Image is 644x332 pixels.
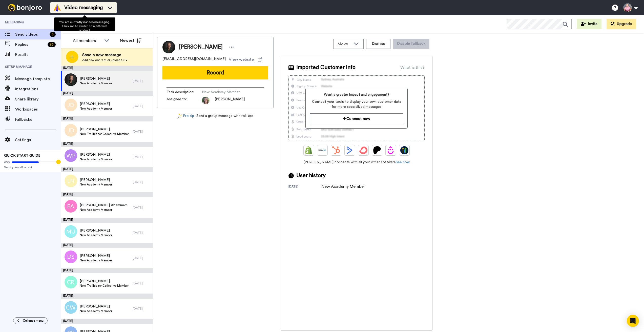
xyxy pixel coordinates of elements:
[321,183,365,190] div: New Academy Member
[373,146,381,154] img: Patreon
[82,52,128,58] span: Send a new message
[157,113,274,119] div: - Send a group message with roll-ups
[65,99,77,111] img: jd.png
[4,154,40,157] span: QUICK START GUIDE
[61,268,153,273] div: [DATE]
[179,43,223,51] span: [PERSON_NAME]
[393,39,429,49] button: Disable fallback
[80,203,128,208] span: [PERSON_NAME] Altammam
[366,39,390,49] button: Dismiss
[50,32,56,37] div: 5
[167,97,202,104] span: Assigned to:
[80,101,112,107] span: [PERSON_NAME]
[296,64,356,71] span: Imported Customer Info
[288,160,425,165] span: [PERSON_NAME] connects with all your other software
[15,106,61,112] span: Workspaces
[65,149,77,162] img: wp.png
[167,90,202,95] span: Task description :
[15,31,48,37] span: Send videos
[59,20,110,32] span: You are currently in Video messaging . Click me to switch to a different product.
[133,281,151,285] div: [DATE]
[177,113,194,119] a: Pro tip
[65,225,77,238] img: mu.png
[133,205,151,210] div: [DATE]
[82,58,128,62] span: Add new contact or upload CSV
[65,124,77,137] img: jd.png
[288,184,321,190] div: [DATE]
[56,160,61,164] div: Tooltip anchor
[6,4,44,11] img: bj-logo-header-white.svg
[53,4,61,12] img: vm-color.svg
[229,56,254,63] span: View website
[310,99,403,109] span: Connect your tools to display your own customer data for more specialized messages
[133,130,151,134] div: [DATE]
[4,165,57,169] span: Send yourself a test
[80,152,112,157] span: [PERSON_NAME]
[13,317,48,324] button: Collapse menu
[65,301,77,314] img: cw.png
[116,35,145,46] button: Newest
[359,146,367,154] img: ConvertKit
[162,56,226,63] span: [EMAIL_ADDRESS][DOMAIN_NAME]
[80,284,129,288] span: New Trailblazer Collective Member
[80,132,129,136] span: New Trailblazer Collective Member
[48,42,56,47] div: 93
[80,127,129,132] span: [PERSON_NAME]
[65,276,77,288] img: cr.png
[133,104,151,108] div: [DATE]
[305,146,313,154] img: Shopify
[64,4,103,11] span: Video messaging
[61,319,153,324] div: [DATE]
[61,66,153,71] div: [DATE]
[61,91,153,96] div: [DATE]
[61,243,153,248] div: [DATE]
[80,233,112,237] span: New Academy Member
[15,137,61,143] span: Settings
[80,309,112,313] span: New Academy Member
[577,19,601,29] button: Invite
[162,66,268,79] button: Record
[23,319,44,323] span: Collapse menu
[310,113,403,124] button: Connect now
[318,146,326,154] img: Ontraport
[61,167,153,172] div: [DATE]
[80,279,129,284] span: [PERSON_NAME]
[61,294,153,299] div: [DATE]
[133,79,151,83] div: [DATE]
[202,90,250,95] span: New Academy Member
[332,146,340,154] img: Hubspot
[15,52,61,58] span: Results
[215,97,245,104] span: [PERSON_NAME]
[229,56,262,63] a: View website
[15,76,61,82] span: Message template
[396,160,410,164] a: See how
[133,180,151,184] div: [DATE]
[4,160,11,164] span: 60%
[133,256,151,260] div: [DATE]
[310,92,403,97] span: Want a greater impact and engagement?
[177,113,182,119] img: magic-wand.svg
[80,258,112,262] span: New Academy Member
[80,208,128,212] span: New Academy Member
[61,116,153,121] div: [DATE]
[387,146,395,154] img: Drip
[15,116,61,122] span: Fallbacks
[80,157,112,161] span: New Academy Member
[65,200,77,213] img: ea.png
[61,142,153,147] div: [DATE]
[65,73,77,86] img: f403e0c8-aaab-4ac6-9c51-d5afd103453a.jpeg
[80,304,112,309] span: [PERSON_NAME]
[61,218,153,223] div: [DATE]
[133,231,151,235] div: [DATE]
[346,146,354,154] img: ActiveCampaign
[133,155,151,159] div: [DATE]
[80,182,112,186] span: New Academy Member
[80,228,112,233] span: [PERSON_NAME]
[65,175,77,187] img: ln.png
[15,96,61,102] span: Share library
[607,19,636,29] button: Upgrade
[133,307,151,311] div: [DATE]
[338,41,351,47] span: Move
